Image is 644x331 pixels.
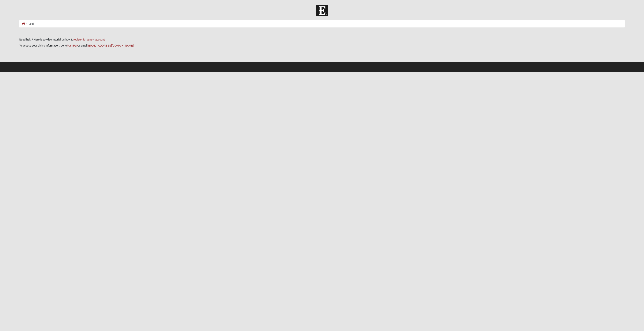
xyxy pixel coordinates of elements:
[67,44,78,47] a: PushPay
[19,44,625,48] p: To access your giving information, go to or email
[19,38,625,42] p: Need help? Here is a video tutorial on how to .
[88,44,134,47] a: [EMAIL_ADDRESS][DOMAIN_NAME]
[316,5,328,16] img: Church of Eleven22 Logo
[73,38,105,41] a: register for a new account
[25,22,35,26] li: Login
